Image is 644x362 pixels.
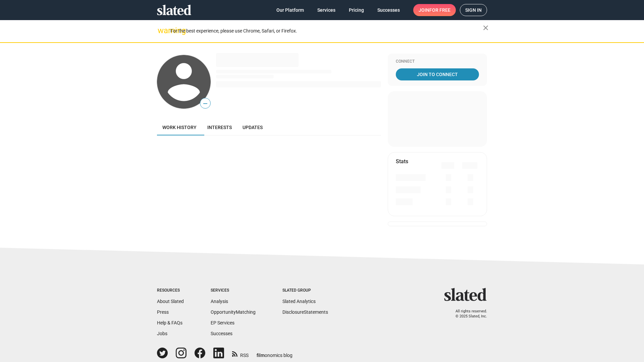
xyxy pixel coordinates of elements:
a: Slated Analytics [282,299,316,304]
a: Help & FAQs [157,320,182,325]
a: About Slated [157,299,184,304]
span: for free [429,4,450,16]
div: Slated Group [282,288,328,293]
a: Press [157,309,169,315]
span: Pricing [349,4,364,16]
div: Connect [396,59,479,64]
a: Join To Connect [396,68,479,80]
span: Work history [162,125,197,130]
span: — [200,99,210,108]
a: Pricing [343,4,369,16]
a: filmonomics blog [257,347,292,359]
a: Analysis [211,299,228,304]
span: film [257,353,265,358]
mat-icon: warning [158,26,166,35]
div: Services [211,288,256,293]
p: All rights reserved. © 2025 Slated, Inc. [448,309,487,319]
a: Interests [202,119,237,135]
a: OpportunityMatching [211,309,256,315]
span: Join [419,4,450,16]
a: Services [312,4,341,16]
span: Interests [207,125,232,130]
a: RSS [232,348,249,359]
div: Resources [157,288,184,293]
a: Jobs [157,331,167,336]
span: Our Platform [276,4,304,16]
a: Updates [237,119,268,135]
span: Successes [377,4,400,16]
a: Joinfor free [413,4,456,16]
a: Work history [157,119,202,135]
a: EP Services [211,320,234,325]
span: Services [317,4,335,16]
span: Join To Connect [397,68,478,80]
a: Sign in [460,4,487,16]
a: Successes [372,4,405,16]
div: For the best experience, please use Chrome, Safari, or Firefox. [170,26,483,36]
span: Sign in [465,4,482,16]
a: Our Platform [271,4,309,16]
mat-icon: close [482,24,490,32]
span: Updates [243,125,263,130]
a: Successes [211,331,232,336]
a: DisclosureStatements [282,309,328,315]
mat-card-title: Stats [396,158,408,165]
